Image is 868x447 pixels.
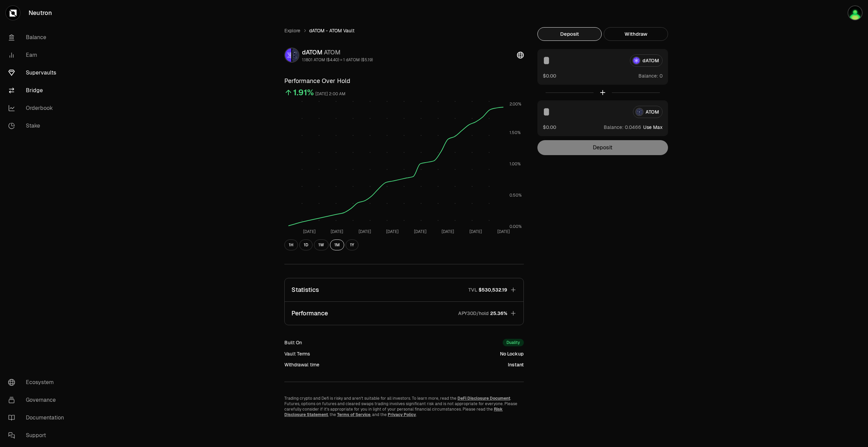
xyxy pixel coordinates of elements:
tspan: [DATE] [469,229,482,234]
button: 1W [314,239,329,250]
span: $530,532.19 [479,286,507,293]
img: Ledger [848,5,863,20]
tspan: [DATE] [386,229,399,234]
a: Supervaults [3,64,73,82]
tspan: [DATE] [414,229,427,234]
a: Privacy Policy [388,412,416,417]
span: dATOM - ATOM Vault [309,27,354,34]
div: 1.1801 ATOM ($4.40) = 1 dATOM ($5.19) [302,57,373,63]
button: $0.00 [543,72,556,79]
button: $0.00 [543,123,556,131]
div: 1.91% [293,87,314,98]
div: No Lockup [500,350,524,357]
div: Vault Terms [284,350,310,357]
h3: Performance Over Hold [284,76,524,86]
tspan: [DATE] [303,229,316,234]
div: Withdrawal time [284,361,319,368]
span: Balance: [638,72,658,79]
tspan: [DATE] [331,229,343,234]
a: Risk Disclosure Statement [284,407,503,417]
div: Instant [508,361,524,368]
button: 1M [330,239,344,250]
a: Stake [3,117,73,135]
a: Terms of Service [337,412,370,417]
a: DeFi Disclosure Document [457,396,510,401]
tspan: 2.00% [510,101,521,107]
p: Performance [291,309,328,318]
tspan: 1.00% [510,161,521,167]
button: Withdraw [604,27,668,41]
a: Orderbook [3,99,73,117]
button: Deposit [537,27,602,41]
div: Built On [284,339,302,346]
span: ATOM [324,48,340,56]
div: [DATE] 2:00 AM [315,90,346,98]
tspan: 0.50% [510,193,522,198]
a: Balance [3,29,73,46]
button: 1D [299,239,313,250]
tspan: 0.00% [510,224,522,229]
tspan: [DATE] [441,229,454,234]
span: 25.36% [490,310,507,317]
tspan: [DATE] [358,229,371,234]
tspan: 1.50% [510,130,521,135]
div: Duality [503,339,524,346]
p: TVL [468,286,477,293]
button: Use Max [643,124,663,131]
nav: breadcrumb [284,27,524,34]
button: 1H [284,239,298,250]
a: Support [3,427,73,444]
button: 1Y [346,239,358,250]
img: dATOM Logo [285,48,291,62]
a: Earn [3,46,73,64]
p: APY30D/hold [458,310,489,317]
tspan: [DATE] [497,229,510,234]
p: Statistics [291,285,319,295]
p: Futures, options on futures and cleared swaps trading involves significant risk and is not approp... [284,401,524,417]
span: Balance: [604,124,623,131]
a: Documentation [3,409,73,427]
a: Ecosystem [3,374,73,391]
button: PerformanceAPY30D/hold25.36% [285,302,523,325]
a: Bridge [3,82,73,99]
p: Trading crypto and Defi is risky and aren't suitable for all investors. To learn more, read the . [284,396,524,401]
button: StatisticsTVL$530,532.19 [285,278,523,301]
a: Explore [284,27,300,34]
img: ATOM Logo [293,48,299,62]
a: Governance [3,391,73,409]
div: dATOM [302,48,373,57]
